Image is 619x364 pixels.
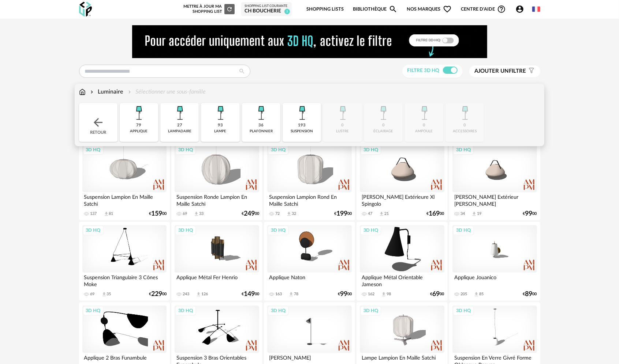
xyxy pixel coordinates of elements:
div: Suspension Ronde Lampion En Maille Satchi [175,192,259,207]
div: Mettre à jour ma Shopping List [182,4,235,14]
span: Download icon [194,211,199,217]
div: 72 [275,211,280,216]
div: Applique Métal Orientable Jameson [360,273,444,287]
span: Download icon [286,211,292,217]
a: 3D HQ Applique Métal Orientable Jameson 162 Download icon 98 €6900 [357,222,447,301]
span: Filtre 3D HQ [407,68,440,73]
div: applique [130,129,148,134]
a: 3D HQ Applique Métal Fer Henrio 243 Download icon 126 €14900 [171,222,262,301]
div: 162 [368,292,374,297]
div: 3D HQ [268,145,289,155]
span: 249 [244,211,255,216]
span: Nos marques [407,1,452,18]
div: 243 [183,292,189,297]
span: 229 [151,292,162,297]
span: 199 [336,211,347,216]
span: 149 [244,292,255,297]
a: 3D HQ Applique Jouanico 205 Download icon 85 €8900 [449,222,540,301]
div: Retour [79,103,118,142]
div: 3D HQ [268,225,289,235]
div: 137 [90,211,97,216]
img: Luminaire.png [292,103,312,123]
span: Ajouter un [475,68,509,74]
div: 3D HQ [360,145,381,155]
div: Shopping List courante [245,4,288,8]
div: Applique Jouanico [452,273,537,287]
div: 35 [107,292,111,297]
img: OXP [79,2,92,17]
div: 36 [258,123,264,128]
span: Download icon [101,292,107,297]
img: Luminaire.png [251,103,271,123]
span: Download icon [196,292,201,297]
div: 3D HQ [83,225,104,235]
span: Download icon [474,292,479,297]
a: 3D HQ [PERSON_NAME] Extérieur [PERSON_NAME] 34 Download icon 19 €9900 [449,141,540,220]
img: Luminaire.png [129,103,149,123]
span: Magnify icon [389,5,398,14]
span: Download icon [381,292,387,297]
button: Ajouter unfiltre Filter icon [469,65,540,77]
div: 32 [292,211,296,216]
div: 79 [136,123,141,128]
div: 163 [275,292,282,297]
span: Refresh icon [226,7,233,11]
div: € 00 [149,211,167,216]
img: Luminaire.png [210,103,230,123]
div: € 00 [338,292,352,297]
div: 69 [183,211,187,216]
div: Suspension Lampion Rond En Maille Satchi [267,192,351,207]
span: Download icon [288,292,294,297]
div: € 00 [523,211,537,216]
span: filtre [475,68,526,75]
div: € 00 [430,292,444,297]
div: € 00 [149,292,167,297]
a: Shopping Lists [306,1,344,18]
div: 3D HQ [83,145,104,155]
img: Luminaire.png [170,103,190,123]
div: 3D HQ [360,225,381,235]
div: € 00 [334,211,352,216]
div: 3D HQ [175,306,196,315]
span: Download icon [471,211,477,217]
span: Account Circle icon [515,5,527,14]
img: svg+xml;base64,PHN2ZyB3aWR0aD0iMTYiIGhlaWdodD0iMTciIHZpZXdCb3g9IjAgMCAxNiAxNyIgZmlsbD0ibm9uZSIgeG... [79,88,86,96]
span: 159 [151,211,162,216]
div: 3D HQ [268,306,289,315]
div: [PERSON_NAME] Extérieur [PERSON_NAME] [452,192,537,207]
span: Download icon [379,211,384,217]
div: 93 [218,123,223,128]
span: 169 [429,211,440,216]
div: € 00 [427,211,444,216]
span: Heart Outline icon [443,5,452,14]
img: svg+xml;base64,PHN2ZyB3aWR0aD0iMjQiIGhlaWdodD0iMjQiIHZpZXdCb3g9IjAgMCAyNCAyNCIgZmlsbD0ibm9uZSIgeG... [92,116,105,129]
div: 3D HQ [360,306,381,315]
span: Filter icon [526,68,535,75]
span: Help Circle Outline icon [497,5,506,14]
div: Applique Naton [267,273,351,287]
div: 3D HQ [175,145,196,155]
span: 99 [525,211,533,216]
a: 3D HQ Suspension Ronde Lampion En Maille Satchi 69 Download icon 33 €24900 [171,141,262,220]
div: 69 [90,292,95,297]
a: 3D HQ Applique Naton 163 Download icon 78 €9900 [264,222,355,301]
div: 34 [460,211,465,216]
div: 78 [294,292,298,297]
div: 3D HQ [453,145,474,155]
div: suspension [291,129,313,134]
span: Centre d'aideHelp Circle Outline icon [461,5,506,14]
div: Suspension Lampion En Maille Satchi [82,192,167,207]
div: 21 [384,211,389,216]
div: € 00 [242,211,259,216]
img: NEW%20NEW%20HQ%20NEW_V1.gif [132,25,487,58]
div: 81 [109,211,113,216]
a: 3D HQ Suspension Lampion Rond En Maille Satchi 72 Download icon 32 €19900 [264,141,355,220]
span: 89 [525,292,533,297]
span: Account Circle icon [515,5,524,14]
div: € 00 [242,292,259,297]
div: 193 [298,123,306,128]
span: 99 [340,292,347,297]
div: plafonnier [250,129,273,134]
div: 126 [201,292,208,297]
div: [PERSON_NAME] Extérieure Xl Spingolo [360,192,444,207]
